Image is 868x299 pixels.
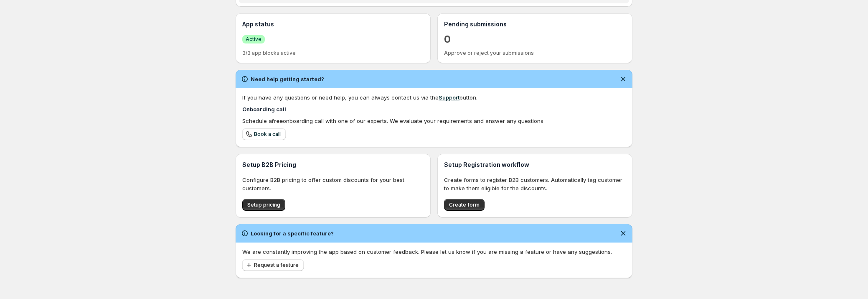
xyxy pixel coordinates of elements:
[242,176,424,192] p: Configure B2B pricing to offer custom discounts for your best customers.
[444,50,626,56] p: Approve or reject your submissions
[242,35,265,43] a: SuccessActive
[242,259,304,271] button: Request a feature
[247,202,280,208] span: Setup pricing
[251,75,324,83] h2: Need help getting started?
[242,105,626,113] h4: Onboarding call
[272,118,283,124] b: free
[242,117,626,125] div: Schedule a onboarding call with one of our experts. We evaluate your requirements and answer any ...
[444,199,485,211] button: Create form
[444,20,626,28] h3: Pending submissions
[242,20,424,28] h3: App status
[242,199,285,211] button: Setup pricing
[242,50,424,56] p: 3/3 app blocks active
[439,94,459,101] a: Support
[242,161,424,169] h3: Setup B2B Pricing
[444,161,626,169] h3: Setup Registration workflow
[251,229,334,238] h2: Looking for a specific feature?
[444,33,451,46] a: 0
[254,262,299,268] span: Request a feature
[246,36,261,43] span: Active
[617,227,629,239] button: Dismiss notification
[242,128,286,140] a: Book a call
[617,73,629,85] button: Dismiss notification
[449,202,480,208] span: Create form
[254,131,281,138] span: Book a call
[444,176,626,192] p: Create forms to register B2B customers. Automatically tag customer to make them eligible for the ...
[242,248,626,256] p: We are constantly improving the app based on customer feedback. Please let us know if you are mis...
[242,93,626,102] div: If you have any questions or need help, you can always contact us via the button.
